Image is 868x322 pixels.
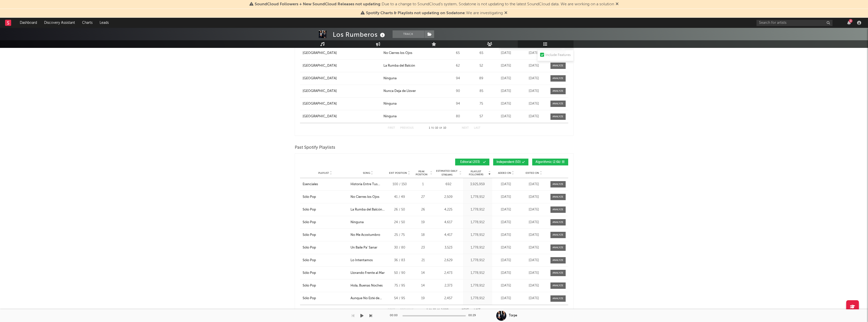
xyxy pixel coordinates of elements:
[303,271,348,276] a: Sólo Pop
[472,89,491,94] div: 85
[431,127,434,129] span: to
[847,21,851,25] button: 8
[493,114,519,119] div: [DATE]
[303,51,337,56] div: [GEOGRAPHIC_DATA]
[455,159,489,165] button: Editorial(203)
[295,145,335,151] span: Past Spotify Playlists
[435,258,462,263] div: 2,629
[350,220,385,225] a: Ninguna
[350,233,380,238] div: No Me Acostumbro
[498,172,511,175] span: Added On
[472,114,491,119] div: 57
[383,101,444,106] a: Ninguna
[363,172,370,175] span: Song
[493,296,519,301] div: [DATE]
[16,18,41,28] a: Dashboard
[521,89,547,94] div: [DATE]
[303,63,337,68] div: [GEOGRAPHIC_DATA]
[350,195,385,200] a: No Cierres los Ojos
[303,76,337,81] div: [GEOGRAPHIC_DATA]
[429,309,432,311] span: to
[389,172,407,175] span: Exit Position
[526,172,539,175] span: Exited On
[462,309,469,311] button: Next
[303,245,348,250] a: Sólo Pop
[388,195,411,200] div: 41 / 49
[435,271,462,276] div: 2,473
[318,172,329,175] span: Playlist
[303,296,316,301] div: Sólo Pop
[464,258,491,263] div: 1,778,912
[303,296,348,301] a: Sólo Pop
[414,296,433,301] div: 19
[493,159,528,165] button: Independent(50)
[303,101,381,106] a: [GEOGRAPHIC_DATA]
[303,182,318,187] div: Esenciales
[350,283,383,288] div: Hola, Buenas Noches
[493,63,519,68] div: [DATE]
[493,283,519,288] div: [DATE]
[521,233,547,238] div: [DATE]
[521,296,547,301] div: [DATE]
[393,30,424,38] button: Track
[464,207,491,212] div: 1,778,912
[303,195,348,200] a: Sólo Pop
[303,283,348,288] a: Sólo Pop
[521,271,547,276] div: [DATE]
[303,195,316,200] div: Sólo Pop
[414,233,433,238] div: 18
[472,51,491,56] div: 65
[521,195,547,200] div: [DATE]
[474,127,481,129] button: Last
[388,127,395,129] button: First
[303,233,348,238] a: Sólo Pop
[388,220,411,225] div: 24 / 50
[424,307,452,313] div: 1 10 2,900
[435,283,462,288] div: 2,373
[521,283,547,288] div: [DATE]
[350,233,385,238] a: No Me Acostumbro
[383,101,397,106] div: Ninguna
[350,296,385,301] div: Aunque No Esté de Moda
[350,271,385,276] a: Llorando Frente al Mar
[439,127,442,129] span: of
[303,258,348,263] a: Sólo Pop
[333,30,386,39] div: Los Rumberos
[464,182,491,187] div: 3,925,959
[303,89,337,94] div: [GEOGRAPHIC_DATA]
[350,245,385,250] a: Un Baile Pa’ Sanar
[616,2,619,6] span: Dismiss
[447,76,469,81] div: 94
[383,89,416,94] div: Nunca Deja de Llover
[545,52,571,58] div: Include Features
[303,233,316,238] div: Sólo Pop
[521,258,547,263] div: [DATE]
[464,283,491,288] div: 1,778,912
[493,182,519,187] div: [DATE]
[303,258,316,263] div: Sólo Pop
[756,20,833,26] input: Search for artists
[462,127,469,129] button: Next
[493,89,519,94] div: [DATE]
[849,19,853,23] div: 8
[414,258,433,263] div: 21
[350,182,385,187] a: Historia Entre Tus Dedos
[435,169,459,177] span: Estimated Daily Streams
[493,76,519,81] div: [DATE]
[303,114,337,119] div: [GEOGRAPHIC_DATA]
[464,296,491,301] div: 1,778,912
[493,271,519,276] div: [DATE]
[414,220,433,225] div: 19
[414,245,433,250] div: 23
[41,18,79,28] a: Discovery Assistant
[303,89,381,94] a: [GEOGRAPHIC_DATA]
[458,161,482,164] span: Editorial ( 203 )
[366,11,465,15] span: Spotify Charts & Playlists not updating on Sodatone
[383,76,444,81] a: Ninguna
[447,114,469,119] div: 80
[414,195,433,200] div: 27
[303,220,316,225] div: Sólo Pop
[414,170,430,176] span: Peak Position
[383,51,444,56] a: No Cierres los Ojos
[350,258,385,263] a: Lo Intentamos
